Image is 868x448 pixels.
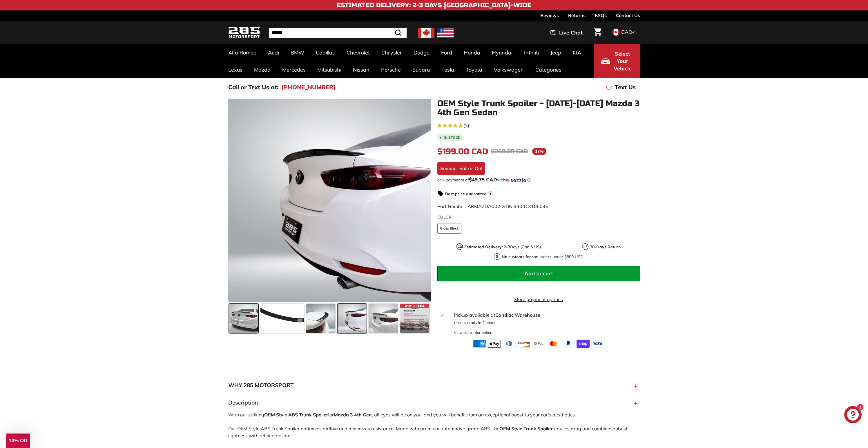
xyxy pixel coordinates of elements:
[842,406,863,425] inbox-online-store-chat: Shopify online store chat
[437,203,548,209] span: Part Number: ARMAZDA002 GTIN:
[437,162,485,175] div: Summer Sale is On!
[288,412,298,418] strong: ABS
[228,26,260,40] img: Logo_285_Motorsport_areodynamics_components
[559,29,583,37] span: Live Chat
[334,412,372,418] strong: Mazda 3 4th Gen
[337,2,531,9] h4: Estimated Delivery: 2-3 Days [GEOGRAPHIC_DATA]-Wide
[435,44,458,61] a: Ford
[407,61,436,78] a: Subaru
[228,83,278,92] p: Call or Text Us at:
[264,412,287,418] strong: OEM Style
[567,44,587,61] a: KIA
[547,340,560,348] img: master
[222,44,262,61] a: Alfa Romeo
[454,312,636,318] div: Pickup available at
[281,83,336,92] a: [PHONE_NUMBER]
[460,61,488,78] a: Toyota
[458,44,486,61] a: Honda
[276,61,311,78] a: Mercedes
[562,340,575,348] img: paypal
[454,320,636,325] p: Usually ready in 2 hours
[299,412,328,418] strong: Trunk Spoiler
[222,61,248,78] a: Lexus
[285,44,310,61] a: BMW
[488,61,530,78] a: Volkswagen
[621,29,632,35] span: CAD
[523,426,552,431] strong: Trunk Spoiler
[615,83,636,92] p: Text Us
[464,244,541,250] p: Days (Can & US)
[543,26,590,40] button: Live Chat
[437,99,640,117] h1: OEM Style Trunk Spoiler - [DATE]-[DATE] Mazda 3 4th Gen Sedan
[228,377,640,394] button: WHY 285 MOTORSPORT
[469,176,497,183] span: $49.75 CAD
[473,340,486,348] img: american_express
[502,254,534,259] strong: No customs fees
[616,10,640,20] a: Contact Us
[454,330,492,335] div: View store information
[437,214,640,220] label: COLOR
[464,244,510,250] strong: Estimated Delivery: 2-3
[347,61,375,78] a: Nissan
[437,177,640,183] div: or 4 payments of$49.75 CADwithSezzle Click to learn more about Sezzle
[444,136,460,139] b: In stock
[6,434,30,448] div: 10% Off
[9,438,27,443] span: 10% Off
[594,44,640,78] button: Select Your Vehicle
[495,312,540,318] strong: Candiac Warehouse
[491,148,528,155] span: $240.00 CAD
[269,28,407,38] input: Search
[445,191,486,196] strong: Best price guarantee
[540,10,559,20] a: Reviews
[517,340,530,348] img: discover
[590,23,605,43] a: Cart
[228,394,640,411] button: Description
[436,61,460,78] a: Tesla
[376,44,408,61] a: Chrysler
[524,270,553,277] span: Add to cart
[488,340,501,348] img: apple_pay
[488,191,493,196] span: i
[532,340,545,348] img: google_pay
[310,44,341,61] a: Cadillac
[532,148,546,155] span: 17%
[518,44,545,61] a: Infiniti
[591,340,604,348] img: visa
[530,61,567,78] a: Categories
[502,254,583,260] p: on orders under $800 USD
[602,81,640,93] a: Text Us
[437,266,640,281] button: Add to cart
[613,50,633,72] span: Select Your Vehicle
[595,10,607,20] a: FAQs
[248,61,276,78] a: Mazda
[568,10,586,20] a: Returns
[437,296,640,303] a: More payment options
[408,44,435,61] a: Dodge
[499,426,522,431] strong: OEM Style
[437,177,640,183] div: or 4 payments of with
[437,121,640,129] a: 5.0 rating (3 votes)
[341,44,376,61] a: Chevrolet
[577,340,590,348] img: shopify_pay
[514,203,548,209] span: 990013106045
[545,44,567,61] a: Jeep
[486,44,518,61] a: Hyundai
[437,147,488,156] span: $199.00 CAD
[503,340,516,348] img: diners_club
[463,122,469,129] span: (3)
[590,244,621,250] strong: 30-Days Return
[262,44,285,61] a: Audi
[311,61,347,78] a: Mitsubishi
[505,178,526,183] img: Sezzle
[375,61,407,78] a: Porsche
